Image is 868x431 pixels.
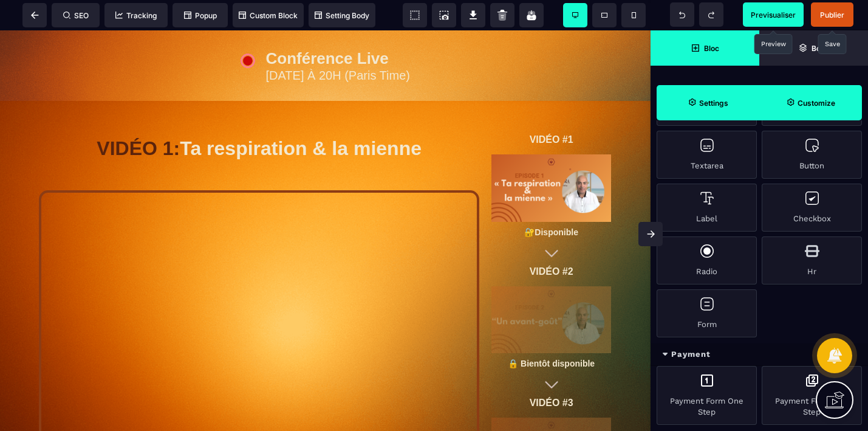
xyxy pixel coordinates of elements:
[657,131,757,179] div: Textarea
[812,44,829,53] strong: Body
[315,11,369,20] span: Setting Body
[762,236,862,284] div: Hr
[491,256,611,323] img: bc69879d123b21995cceeaaff8057a37_6.png
[403,3,427,27] span: View components
[759,85,862,120] span: Open Style Manager
[657,366,757,425] div: Payment Form One Step
[743,2,804,27] span: Preview
[491,124,611,191] img: f2b694ee6385b71dbb6877f16f0508b2_5.png
[798,98,835,108] strong: Customize
[544,347,559,362] img: fe5bfe7dea453f3a554685bb00f5dbe9_icons8-fl%C3%A8che-d%C3%A9velopper-100.png
[762,184,862,232] div: Checkbox
[657,289,757,337] div: Form
[544,216,559,230] img: fe5bfe7dea453f3a554685bb00f5dbe9_icons8-fl%C3%A8che-d%C3%A9velopper-100.png
[266,24,490,32] div: Conférence Live
[759,30,868,66] span: Open Layer Manager
[762,131,862,179] div: Button
[651,30,759,66] span: Open Blocks
[762,366,862,425] div: Payment Form Two Step
[491,364,611,381] text: VIDÉO #3
[266,41,490,49] div: [DATE] À 20H (Paris Time)
[491,101,611,118] text: VIDÉO #1
[115,11,157,20] span: Tracking
[704,44,719,53] strong: Bloc
[239,11,298,20] span: Custom Block
[657,184,757,232] div: Label
[820,10,844,19] span: Publier
[39,101,479,136] h1: Ta respiration & la mienne
[184,11,217,20] span: Popup
[432,3,456,27] span: Screenshot
[657,85,759,120] span: Settings
[63,11,89,20] span: SEO
[657,236,757,284] div: Radio
[491,325,611,341] text: 🔒 Bientôt disponible
[491,194,611,210] text: 🔐Disponible
[651,343,868,366] div: Payment
[751,10,796,19] span: Previsualiser
[236,18,260,43] img: 1445af10ffc226fb94c292b9fe366f24_6794bd784ecbe_Red_circle.gif
[491,233,611,250] text: VIDÉO #2
[699,98,728,108] strong: Settings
